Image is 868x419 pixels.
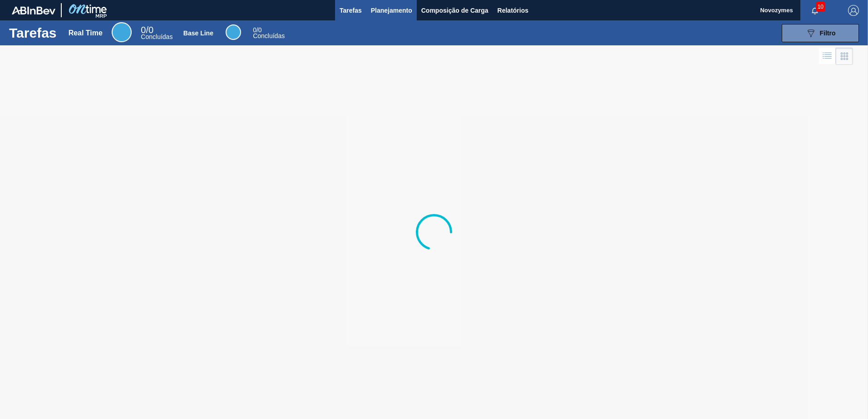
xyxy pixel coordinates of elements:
span: / 0 [253,26,261,34]
span: Composição de Carga [421,5,488,16]
div: Base Line [226,24,241,40]
div: Real Time [112,22,132,42]
button: Filtro [782,24,859,42]
span: 0 [141,25,146,35]
span: Concluídas [253,32,285,39]
span: 10 [816,2,825,12]
span: Tarefas [340,5,362,16]
h1: Tarefas [9,28,57,38]
button: Notificações [800,4,829,17]
span: Concluídas [141,33,173,40]
img: Logout [848,5,859,16]
span: 0 [253,26,256,34]
div: Base Line [183,29,213,37]
div: Base Line [253,27,285,39]
span: Relatórios [498,5,528,16]
span: / 0 [141,25,153,35]
div: Real Time [141,26,173,40]
div: Real Time [69,29,103,37]
span: Filtro [820,29,836,37]
img: TNhmsLtSVTkK8tSr43FrP2fwEKptu5GPRR3wAAAABJRU5ErkJggg== [12,6,55,15]
span: Planejamento [371,5,412,16]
